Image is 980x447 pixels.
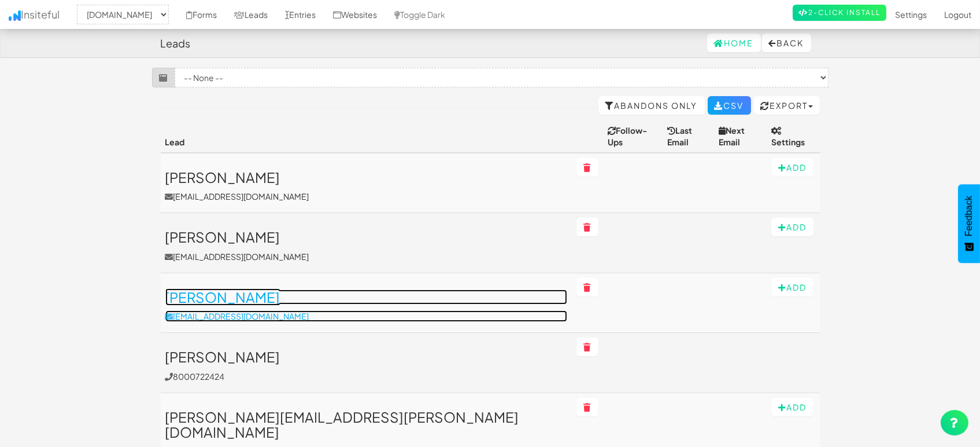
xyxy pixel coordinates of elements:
button: Export [754,96,820,115]
button: Add [771,398,813,416]
a: CSV [708,96,751,115]
h3: [PERSON_NAME] [165,349,568,364]
button: Feedback - Show survey [958,184,980,263]
p: 8000722424 [165,371,568,382]
th: Next Email [714,120,767,153]
a: [PERSON_NAME][EMAIL_ADDRESS][DOMAIN_NAME] [165,290,568,322]
a: [PERSON_NAME][EMAIL_ADDRESS][DOMAIN_NAME] [165,229,568,262]
span: Feedback [964,196,974,236]
button: Add [771,278,813,296]
button: Add [771,218,813,236]
th: Last Email [663,120,714,153]
h3: [PERSON_NAME] [165,290,568,305]
a: 2-Click Install [793,5,886,21]
a: Abandons Only [598,96,705,115]
p: [EMAIL_ADDRESS][DOMAIN_NAME] [165,251,568,262]
button: Back [762,34,811,52]
th: Follow-Ups [603,120,662,153]
h4: Leads [161,38,191,49]
a: [PERSON_NAME][EMAIL_ADDRESS][DOMAIN_NAME] [165,170,568,202]
h3: [PERSON_NAME] [165,170,568,185]
h3: [PERSON_NAME][EMAIL_ADDRESS][PERSON_NAME][DOMAIN_NAME] [165,409,568,440]
p: [EMAIL_ADDRESS][DOMAIN_NAME] [165,190,568,202]
a: [PERSON_NAME]8000722424 [165,349,568,382]
img: icon.png [9,10,21,21]
a: Home [707,34,761,52]
button: Add [771,158,813,177]
h3: [PERSON_NAME] [165,229,568,244]
th: Settings [767,120,819,153]
p: [EMAIL_ADDRESS][DOMAIN_NAME] [165,310,568,322]
th: Lead [161,120,572,153]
